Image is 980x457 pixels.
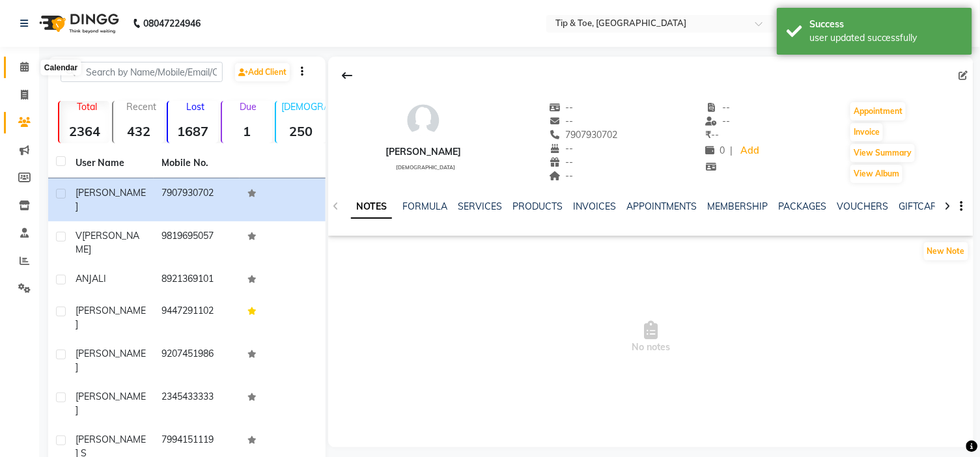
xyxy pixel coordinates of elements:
td: 9447291102 [154,296,240,339]
div: Calendar [41,60,81,76]
td: 9819695057 [154,221,240,264]
a: SERVICES [458,201,502,212]
span: ₹ [706,129,712,141]
span: | [731,144,733,158]
b: 08047224946 [143,5,201,42]
button: New Note [924,242,968,260]
p: Lost [173,101,218,113]
span: -- [549,156,574,168]
strong: 1687 [168,123,218,139]
span: No notes [328,272,973,402]
span: [PERSON_NAME] [76,187,146,212]
span: V [76,230,82,242]
button: Appointment [850,102,906,120]
strong: 432 [113,123,163,139]
a: VOUCHERS [837,201,888,212]
p: Due [225,101,272,113]
button: View Album [850,165,903,183]
a: APPOINTMENTS [626,201,697,212]
a: PACKAGES [778,201,826,212]
span: -- [706,115,731,127]
a: INVOICES [573,201,616,212]
img: avatar [404,101,443,140]
span: -- [706,129,720,141]
span: [PERSON_NAME] [76,305,146,330]
p: [DEMOGRAPHIC_DATA] [281,101,326,113]
span: [DEMOGRAPHIC_DATA] [396,164,455,171]
td: 2345433333 [154,382,240,425]
div: [PERSON_NAME] [385,145,461,159]
span: -- [706,102,731,113]
button: Invoice [850,123,883,141]
a: PRODUCTS [512,201,563,212]
strong: 1 [222,123,272,139]
a: Add Client [235,63,290,81]
div: Back to Client [333,63,361,88]
span: -- [549,115,574,127]
div: user updated successfully [809,31,962,45]
strong: 250 [276,123,326,139]
td: 9207451986 [154,339,240,382]
div: Success [809,18,962,31]
span: -- [549,102,574,113]
span: -- [549,143,574,154]
th: User Name [68,148,154,178]
p: Recent [119,101,163,113]
span: -- [549,170,574,182]
input: Search by Name/Mobile/Email/Code [61,62,223,82]
span: [PERSON_NAME] [76,348,146,373]
a: MEMBERSHIP [707,201,768,212]
p: Total [64,101,109,113]
td: 7907930702 [154,178,240,221]
span: 0 [706,145,725,156]
a: Add [738,142,761,160]
strong: 2364 [59,123,109,139]
img: logo [33,5,122,42]
span: [PERSON_NAME] [76,391,146,416]
span: ANJALI [76,273,106,284]
span: [PERSON_NAME] [76,230,139,255]
a: FORMULA [402,201,447,212]
a: NOTES [351,195,392,219]
span: 7907930702 [549,129,618,141]
td: 8921369101 [154,264,240,296]
th: Mobile No. [154,148,240,178]
button: View Summary [850,144,915,162]
a: GIFTCARDS [899,201,949,212]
